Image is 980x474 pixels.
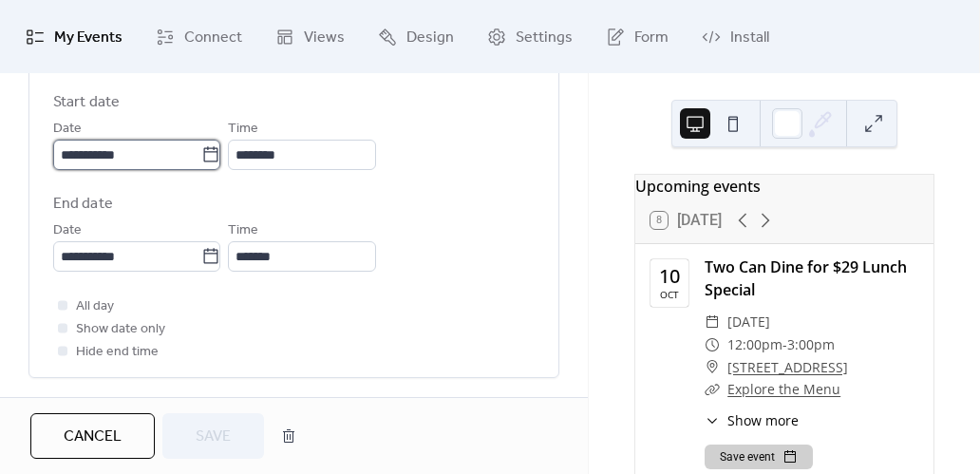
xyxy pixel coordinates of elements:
span: Cancel [64,426,122,448]
span: Date and time [53,57,150,80]
div: Upcoming events [635,175,933,198]
span: Views [304,23,345,52]
span: Time [228,219,258,242]
div: Oct [660,290,679,299]
span: 12:00pm [727,333,782,356]
span: Hide end time [76,341,159,364]
a: Two Can Dine for $29 Lunch Special [705,256,907,300]
span: [DATE] [727,311,770,333]
span: 3:00pm [787,333,835,356]
a: Connect [141,8,256,66]
div: End date [53,193,113,216]
div: Start date [53,91,120,114]
a: Install [688,8,783,66]
a: Settings [473,8,587,66]
span: Design [406,23,454,52]
div: ​ [705,410,720,430]
a: Design [364,8,468,66]
a: Form [592,8,683,66]
span: My Events [54,23,122,52]
button: ​Show more [705,410,799,430]
span: Install [730,23,769,52]
a: Explore the Menu [727,380,840,398]
span: Connect [184,23,242,52]
div: ​ [705,333,720,356]
span: Date [53,219,82,242]
span: Date [53,118,82,141]
div: 10 [659,267,680,286]
span: Settings [516,23,573,52]
div: ​ [705,378,720,401]
span: - [782,333,787,356]
span: Form [634,23,669,52]
button: Save event [705,445,813,469]
span: Show more [727,410,799,430]
span: Show date only [76,318,165,341]
button: Cancel [30,413,155,459]
a: My Events [11,8,137,66]
span: All day [76,295,114,318]
span: Time [228,118,258,141]
a: Views [261,8,359,66]
div: ​ [705,311,720,333]
a: [STREET_ADDRESS] [727,356,848,379]
div: ​ [705,356,720,379]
